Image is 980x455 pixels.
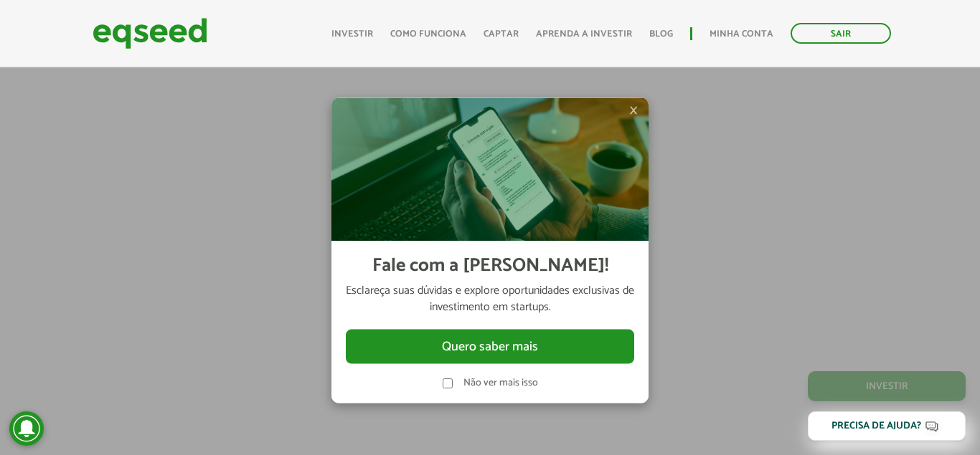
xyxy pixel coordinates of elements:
a: Investir [331,29,373,39]
label: Não ver mais isso [463,378,538,388]
p: Esclareça suas dúvidas e explore oportunidades exclusivas de investimento em startups. [346,283,634,315]
a: Captar [484,29,519,39]
h2: Fale com a [PERSON_NAME]! [372,255,608,276]
a: Blog [649,29,673,39]
a: Como funciona [390,29,466,39]
img: EqSeed [93,14,207,52]
a: Sair [791,23,891,44]
span: × [629,101,638,118]
img: Imagem celular [331,97,649,241]
button: Quero saber mais [346,329,634,363]
a: Aprenda a investir [536,29,632,39]
a: Minha conta [710,29,773,39]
